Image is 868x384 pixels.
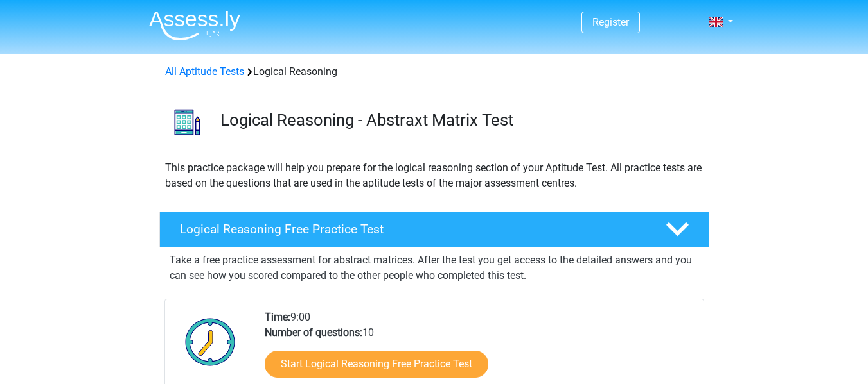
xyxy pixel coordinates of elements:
a: Register [592,16,629,28]
b: Number of questions: [265,326,362,338]
h4: Logical Reasoning Free Practice Test [180,222,645,237]
p: This practice package will help you prepare for the logical reasoning section of your Aptitude Te... [165,160,704,191]
b: Time: [265,311,290,323]
p: Take a free practice assessment for abstract matrices. After the test you get access to the detai... [170,253,699,283]
a: All Aptitude Tests [165,65,244,78]
a: Logical Reasoning Free Practice Test [154,212,714,247]
div: Logical Reasoning [160,64,709,79]
a: Start Logical Reasoning Free Practice Test [265,351,488,378]
h3: Logical Reasoning - Abstraxt Matrix Test [220,110,699,130]
img: logical reasoning [160,95,215,149]
img: Clock [178,310,243,374]
img: Assessly [149,10,240,40]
